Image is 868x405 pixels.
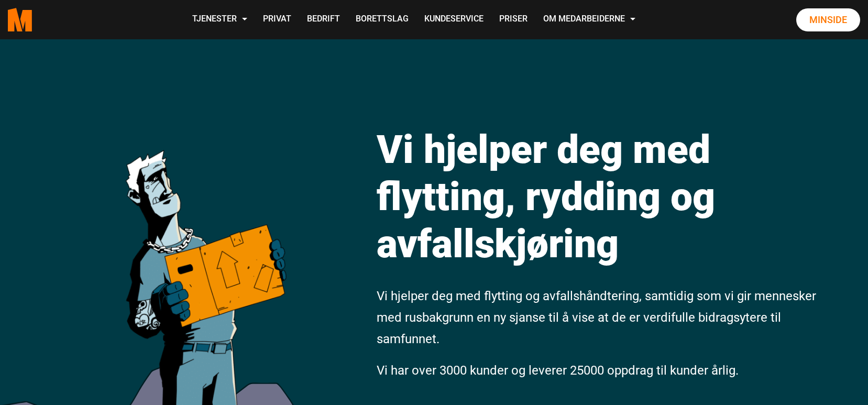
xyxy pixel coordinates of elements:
[299,1,348,38] a: Bedrift
[184,1,255,38] a: Tjenester
[377,289,816,346] span: Vi hjelper deg med flytting og avfallshåndtering, samtidig som vi gir mennesker med rusbakgrunn e...
[796,8,860,31] a: Minside
[377,363,739,378] span: Vi har over 3000 kunder og leverer 25000 oppdrag til kunder årlig.
[255,1,299,38] a: Privat
[348,1,416,38] a: Borettslag
[491,1,535,38] a: Priser
[416,1,491,38] a: Kundeservice
[377,126,819,267] h1: Vi hjelper deg med flytting, rydding og avfallskjøring
[535,1,643,38] a: Om Medarbeiderne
